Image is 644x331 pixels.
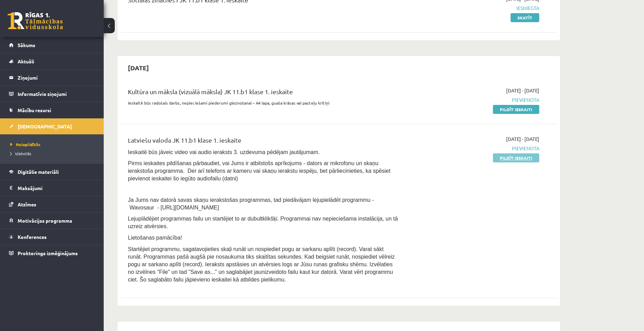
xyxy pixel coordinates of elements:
legend: Maksājumi [18,180,95,196]
a: Neizpildītās [10,141,97,147]
span: Mācību resursi [18,107,51,113]
a: Pildīt ieskaiti [493,153,539,162]
span: Pievienota [409,145,539,152]
a: Izlabotās [10,150,97,156]
span: Iesniegta [409,5,539,12]
a: Aktuāli [9,53,95,69]
span: [DATE] - [DATE] [506,135,539,143]
span: Pirms ieskaites pildīšanas pārbaudiet, vai Jums ir atbilstošs aprīkojums - dators ar mikrofonu un... [128,160,390,181]
a: Informatīvie ziņojumi [9,86,95,102]
span: [DEMOGRAPHIC_DATA] [18,123,72,129]
div: Kultūra un māksla (vizuālā māksla) JK 11.b1 klase 1. ieskaite [128,87,399,100]
a: Skatīt [511,13,539,22]
a: Mācību resursi [9,102,95,118]
span: Neizpildītās [10,142,40,147]
span: Digitālie materiāli [18,169,59,175]
span: Konferences [18,234,47,240]
span: Proktoringa izmēģinājums [18,250,78,256]
span: Ieskaitē būs jāveic video vai audio ieraksts 3. uzdevuma pēdējam jautājumam. [128,149,320,155]
a: Konferences [9,229,95,245]
span: Sākums [18,42,35,48]
h2: [DATE] [121,60,156,76]
span: Pievienota [409,96,539,104]
a: Atzīmes [9,196,95,212]
a: Sākums [9,37,95,53]
a: Ziņojumi [9,70,95,86]
span: Atzīmes [18,201,36,207]
span: Startējiet programmu, sagatavojieties skaļi runāt un nospiediet pogu ar sarkanu aplīti (record). ... [128,246,395,283]
span: Lejuplādējiet programmas failu un startējiet to ar dubultklikšķi. Programmai nav nepieciešama ins... [128,216,398,229]
a: Proktoringa izmēģinājums [9,245,95,261]
a: Rīgas 1. Tālmācības vidusskola [8,12,63,29]
span: Motivācijas programma [18,217,72,224]
legend: Ziņojumi [18,70,95,86]
a: Maksājumi [9,180,95,196]
span: Ja Jums nav datorā savas skaņu ierakstošas programmas, tad piedāvājam lejupielādēt programmu - Wa... [128,197,374,211]
a: Digitālie materiāli [9,164,95,180]
span: [DATE] - [DATE] [506,87,539,94]
p: Ieskaitē būs radošais darbs, nepieciešami piederumi gleznošanai – A4 lapa, guaša krāsas vai paste... [128,100,399,106]
span: Izlabotās [10,151,31,156]
a: Motivācijas programma [9,213,95,229]
a: [DEMOGRAPHIC_DATA] [9,118,95,134]
a: Pildīt ieskaiti [493,105,539,114]
div: Latviešu valoda JK 11.b1 klase 1. ieskaite [128,135,399,148]
legend: Informatīvie ziņojumi [18,86,95,102]
span: Lietošanas pamācība! [128,235,182,241]
span: Aktuāli [18,58,34,64]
